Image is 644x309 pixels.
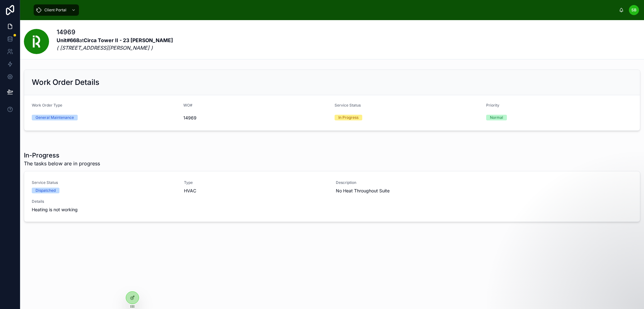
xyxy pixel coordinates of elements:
span: Type [184,180,329,185]
div: In Progress [338,115,358,120]
div: scrollable content [31,3,619,17]
div: Normal [490,115,503,120]
h2: Work Order Details [32,77,99,87]
strong: Circa Tower II - 23 [PERSON_NAME] [84,37,173,43]
em: ( [STREET_ADDRESS][PERSON_NAME] ) [57,45,153,51]
span: SB [631,8,636,13]
a: Client Portal [34,4,79,16]
span: Details [32,199,480,204]
span: Work Order Type [32,103,62,108]
div: General Maintenance [36,115,74,120]
span: Heating is not working [32,207,480,213]
span: Priority [486,103,499,108]
div: Dispatched [36,188,56,193]
h1: 14969 [57,28,173,36]
span: HVAC [184,188,196,194]
span: The tasks below are in progress [24,160,100,167]
span: No Heat Throughout Suite [336,188,480,194]
h1: In-Progress [24,151,100,160]
p: at [57,36,173,52]
strong: Unit#668 [57,37,79,43]
span: WO# [183,103,192,108]
span: Service Status [32,180,176,185]
span: 14969 [183,115,330,121]
span: Client Portal [44,8,66,13]
span: Description [336,180,480,185]
span: Service Status [335,103,361,108]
